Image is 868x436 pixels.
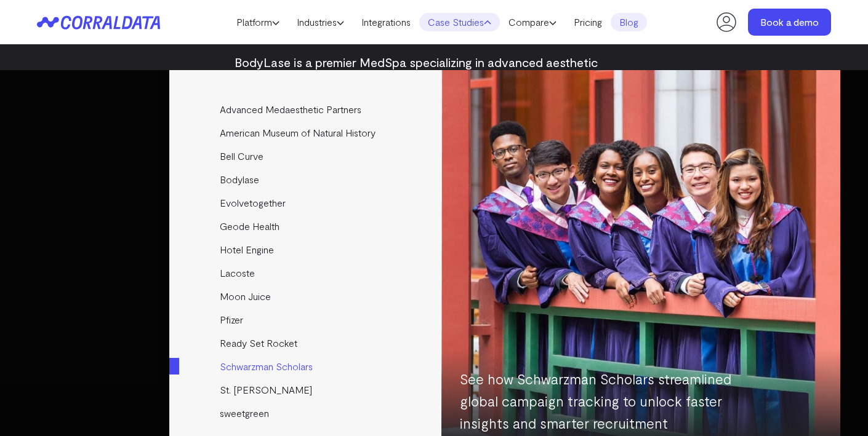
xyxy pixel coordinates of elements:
a: Case Studies [419,13,500,31]
span: BodyLase is a premier MedSpa specializing in advanced aesthetic treatments, from [MEDICAL_DATA] t... [235,55,611,168]
a: Pricing [565,13,611,31]
a: Schwarzman Scholars [169,355,443,378]
a: Geode Health [169,215,443,238]
a: Pfizer [169,308,443,331]
a: Platform [228,13,288,31]
a: Bell Curve [169,145,443,168]
p: See how Schwarzman Scholars streamlined global campaign tracking to unlock faster insights and sm... [460,368,737,434]
a: Advanced Medaesthetic Partners [169,98,443,121]
a: Evolvetogether [169,191,443,215]
a: St. [PERSON_NAME] [169,378,443,402]
a: Ready Set Rocket [169,331,443,355]
a: sweetgreen [169,402,443,425]
a: Compare [500,13,565,31]
a: Hotel Engine [169,238,443,261]
a: Integrations [353,13,419,31]
a: Bodylase [169,168,443,191]
a: Industries [288,13,353,31]
a: Lacoste [169,261,443,285]
a: Book a demo [748,9,831,36]
a: American Museum of Natural History [169,121,443,145]
a: Blog [611,13,647,31]
a: Moon Juice [169,285,443,308]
